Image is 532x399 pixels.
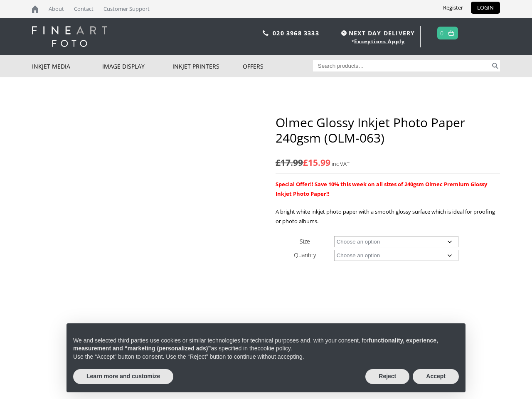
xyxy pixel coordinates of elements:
a: Inkjet Printers [172,55,243,77]
img: basket.svg [448,30,454,36]
a: 0 [440,27,444,39]
strong: functionality, experience, measurement and “marketing (personalized ads)” [73,337,438,352]
label: Size [300,237,310,245]
a: cookie policy [258,345,291,352]
a: Register [437,2,469,14]
bdi: 15.99 [303,157,330,168]
input: Search products… [313,60,491,71]
a: Image Display [102,55,172,77]
span: NEXT DAY DELIVERY [339,28,415,38]
span: £ [303,157,308,168]
p: Use the “Accept” button to consent. Use the “Reject” button to continue without accepting. [73,353,459,361]
img: logo-white.svg [32,26,107,47]
h1: Olmec Glossy Inkjet Photo Paper 240gsm (OLM-063) [276,115,500,145]
a: Inkjet Media [32,55,102,77]
a: 020 3968 3333 [273,29,319,37]
div: Notice [60,317,472,399]
p: A bright white inkjet photo paper with a smooth glossy surface which is ideal for proofing or pho... [276,207,500,226]
strong: Special Offer!! Save 10% this week on all sizes of 240gsm Olmec Premium Glossy Inkjet Photo Paper!! [276,180,487,197]
button: Accept [413,369,459,384]
p: We and selected third parties use cookies or similar technologies for technical purposes and, wit... [73,337,459,353]
button: Learn more and customize [73,369,173,384]
span: £ [276,157,281,168]
label: Quantity [294,251,316,259]
a: Exceptions Apply [354,38,405,45]
bdi: 17.99 [276,157,303,168]
button: Reject [365,369,409,384]
a: Offers [243,55,313,77]
button: Search [490,60,500,71]
img: phone.svg [263,30,268,36]
a: LOGIN [471,2,500,14]
img: time.svg [341,30,347,36]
